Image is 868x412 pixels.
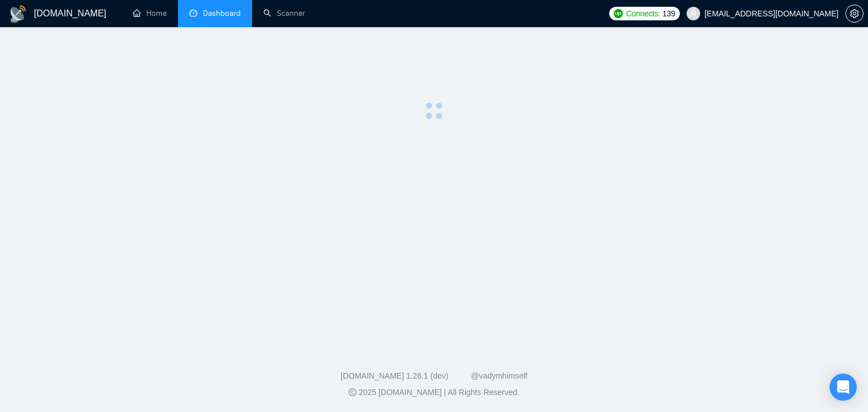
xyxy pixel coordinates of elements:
[133,8,167,18] a: homeHome
[263,8,305,18] a: searchScanner
[689,10,697,18] span: user
[471,371,527,380] a: @vadymhimself
[9,5,27,23] img: logo
[845,9,863,18] a: setting
[830,374,857,401] div: Open Intercom Messenger
[189,9,197,17] span: dashboard
[846,9,863,18] span: setting
[626,7,660,20] span: Connects:
[349,388,357,396] span: copyright
[662,7,675,20] span: 139
[9,387,859,398] div: 2025 [DOMAIN_NAME] | All Rights Reserved.
[341,371,449,380] a: [DOMAIN_NAME] 1.26.1 (dev)
[845,5,863,23] button: setting
[203,8,241,18] span: Dashboard
[614,9,623,18] img: upwork-logo.png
